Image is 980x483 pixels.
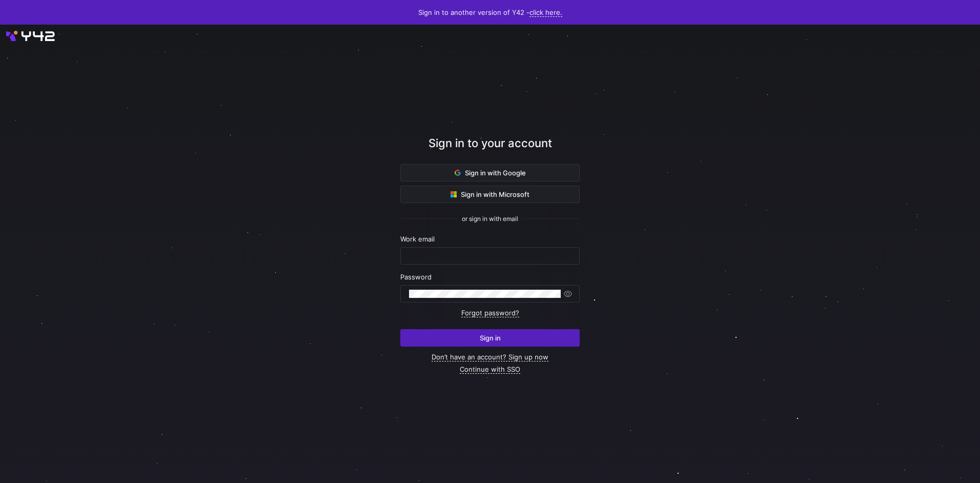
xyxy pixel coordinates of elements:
[455,169,526,177] span: Sign in with Google
[460,365,520,374] a: Continue with SSO
[400,164,580,182] button: Sign in with Google
[529,8,562,17] a: click here.
[480,334,501,342] span: Sign in
[400,235,435,243] span: Work email
[400,273,432,281] span: Password
[400,135,580,164] div: Sign in to your account
[451,190,529,198] span: Sign in with Microsoft
[462,215,518,223] span: or sign in with email
[400,186,580,203] button: Sign in with Microsoft
[432,353,548,361] a: Don’t have an account? Sign up now
[400,329,580,347] button: Sign in
[461,309,519,317] a: Forgot password?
